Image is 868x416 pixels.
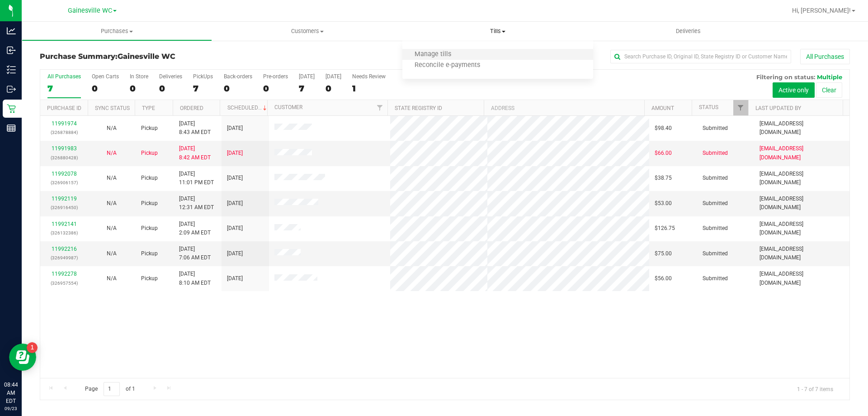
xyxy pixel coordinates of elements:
button: All Purchases [800,49,850,64]
h3: Purchase Summary: [40,53,310,61]
span: Submitted [703,149,728,158]
span: Pickup [141,174,158,182]
a: Customers [212,22,402,41]
span: Manage tills [402,51,463,58]
span: [EMAIL_ADDRESS][DOMAIN_NAME] [759,245,844,262]
span: Not Applicable [107,275,117,282]
span: Gainesville WC [68,7,112,14]
span: $38.75 [655,174,672,182]
div: 0 [159,83,182,94]
button: N/A [107,149,117,158]
span: [EMAIL_ADDRESS][DOMAIN_NAME] [759,120,844,137]
span: Purchases [22,27,212,35]
div: Open Carts [92,73,119,80]
a: State Registry ID [395,105,442,111]
a: Deliveries [593,22,783,41]
p: 08:44 AM EDT [4,381,18,405]
span: [DATE] [227,174,243,182]
div: Needs Review [352,73,386,80]
span: [DATE] 8:42 AM EDT [179,144,211,162]
span: Page of 1 [77,382,142,396]
a: Purchases [22,22,212,41]
inline-svg: Analytics [7,26,16,35]
p: (326906157) [46,178,82,187]
span: Pickup [141,274,158,283]
div: [DATE] [325,73,341,80]
div: Back-orders [224,73,252,80]
span: Not Applicable [107,125,117,131]
a: Scheduled [227,105,269,111]
a: 11992119 [52,196,77,202]
inline-svg: Reports [7,124,16,133]
div: 0 [224,83,252,94]
span: [DATE] [227,124,243,133]
a: Purchase ID [47,105,81,111]
span: [DATE] [227,274,243,283]
p: 09/23 [4,405,18,412]
button: N/A [107,124,117,133]
span: Hi, [PERSON_NAME]! [792,7,851,14]
input: 1 [104,382,120,396]
span: Not Applicable [107,175,117,181]
span: [DATE] [227,199,243,208]
a: Last Updated By [755,105,801,111]
a: Ordered [180,105,203,111]
span: $53.00 [655,199,672,208]
inline-svg: Retail [7,104,16,113]
p: (326880428) [46,153,82,162]
span: [DATE] [227,224,243,233]
span: [EMAIL_ADDRESS][DOMAIN_NAME] [759,195,844,212]
span: Not Applicable [107,250,117,257]
span: $66.00 [655,149,672,158]
span: [DATE] [227,249,243,258]
span: Submitted [703,174,728,182]
p: (326878884) [46,128,82,137]
span: [DATE] 8:10 AM EDT [179,270,211,287]
div: 0 [130,83,148,94]
a: Filter [733,100,748,115]
span: Submitted [703,274,728,283]
a: 11991983 [52,145,77,152]
div: In Store [130,73,148,80]
span: $56.00 [655,274,672,283]
div: 0 [92,83,119,94]
a: Tills Manage tills Reconcile e-payments [402,22,593,41]
a: 11992278 [52,271,77,277]
div: PickUps [193,73,213,80]
span: [DATE] 12:31 AM EDT [179,195,214,212]
a: Type [142,105,155,111]
span: Not Applicable [107,225,117,231]
div: Pre-orders [263,73,288,80]
p: (326916450) [46,203,82,212]
a: 11991974 [52,120,77,127]
span: Pickup [141,149,158,158]
span: Pickup [141,249,158,258]
a: 11992216 [52,246,77,252]
span: [EMAIL_ADDRESS][DOMAIN_NAME] [759,220,844,237]
p: (326957554) [46,279,82,287]
span: Reconcile e-payments [402,62,492,69]
div: 7 [299,83,315,94]
span: Filtering on status: [756,73,815,81]
span: Pickup [141,124,158,133]
span: Submitted [703,249,728,258]
a: Amount [651,105,674,111]
span: Deliveries [664,27,713,35]
span: 1 - 7 of 7 items [790,382,840,396]
span: Multiple [817,73,842,81]
div: All Purchases [47,73,81,80]
button: N/A [107,199,117,208]
span: [EMAIL_ADDRESS][DOMAIN_NAME] [759,270,844,287]
input: Search Purchase ID, Original ID, State Registry ID or Customer Name... [610,50,791,63]
button: N/A [107,249,117,258]
iframe: Resource center unread badge [27,342,38,353]
p: (326132386) [46,229,82,237]
span: Not Applicable [107,200,117,206]
a: Filter [373,100,387,115]
span: Not Applicable [107,150,117,156]
span: Tills [402,27,593,35]
span: $126.75 [655,224,675,233]
span: [DATE] [227,149,243,158]
div: 0 [325,83,341,94]
span: Submitted [703,199,728,208]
